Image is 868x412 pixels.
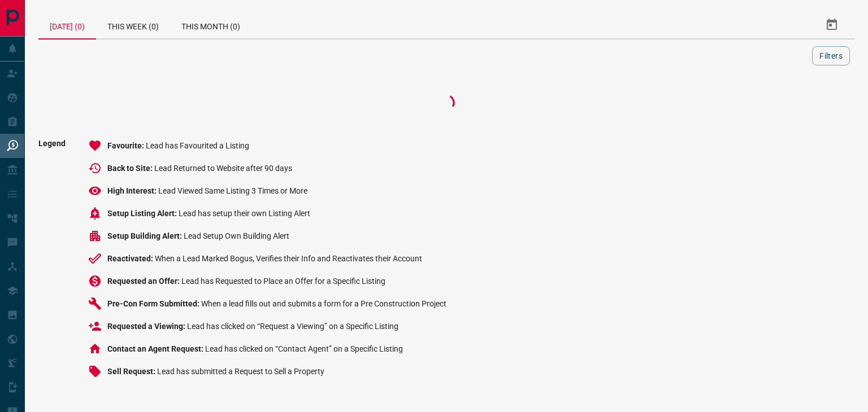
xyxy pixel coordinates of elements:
span: Lead Viewed Same Listing 3 Times or More [158,186,307,195]
span: Legend [38,139,66,387]
div: This Month (0) [170,11,251,38]
div: [DATE] (0) [38,11,96,40]
button: Filters [812,46,850,65]
span: When a Lead Marked Bogus, Verifies their Info and Reactivates their Account [155,254,422,263]
span: Lead Setup Own Building Alert [184,231,289,240]
span: Favourite [107,141,146,150]
div: Loading [390,91,503,114]
span: Setup Listing Alert [107,209,179,218]
span: When a lead fills out and submits a form for a Pre Construction Project [201,299,446,308]
span: Setup Building Alert [107,231,184,240]
span: High Interest [107,186,158,195]
span: Contact an Agent Request [107,344,205,353]
span: Lead has Favourited a Listing [146,141,249,150]
div: This Week (0) [96,11,170,38]
span: Requested a Viewing [107,322,187,331]
span: Lead has setup their own Listing Alert [179,209,310,218]
span: Reactivated [107,254,155,263]
span: Requested an Offer [107,277,181,286]
span: Lead Returned to Website after 90 days [154,164,292,173]
span: Sell Request [107,367,157,376]
span: Lead has clicked on “Request a Viewing” on a Specific Listing [187,322,398,331]
button: Select Date Range [818,11,845,38]
span: Back to Site [107,164,154,173]
span: Lead has clicked on “Contact Agent” on a Specific Listing [205,344,403,353]
span: Pre-Con Form Submitted [107,299,201,308]
span: Lead has Requested to Place an Offer for a Specific Listing [181,277,385,286]
span: Lead has submitted a Request to Sell a Property [157,367,324,376]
